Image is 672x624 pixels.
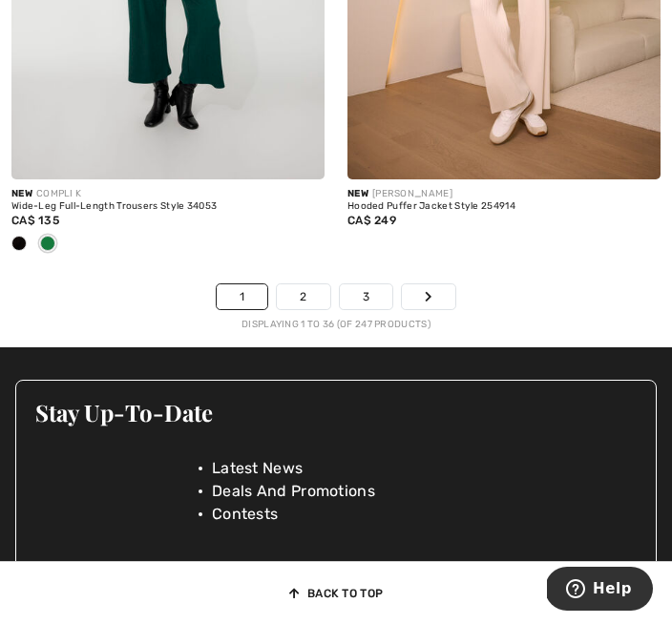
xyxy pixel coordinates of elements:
iframe: Opens a widget where you can find more information [547,567,653,614]
span: Deals And Promotions [212,480,375,503]
a: 2 [277,284,329,309]
div: COMPLI K [11,187,325,201]
span: Latest News [212,457,303,480]
a: 3 [340,284,392,309]
div: Wide-Leg Full-Length Trousers Style 34053 [11,201,325,213]
div: Black [5,229,33,260]
h3: Stay Up-To-Date [35,400,637,425]
span: CA$ 135 [11,214,59,227]
span: Contests [212,503,278,526]
span: New [11,188,32,199]
div: Hooded Puffer Jacket Style 254914 [347,201,661,213]
a: 1 [217,284,267,309]
div: [PERSON_NAME] [347,187,661,201]
span: New [347,188,368,199]
div: Forest [33,229,62,260]
span: CA$ 249 [347,214,396,227]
